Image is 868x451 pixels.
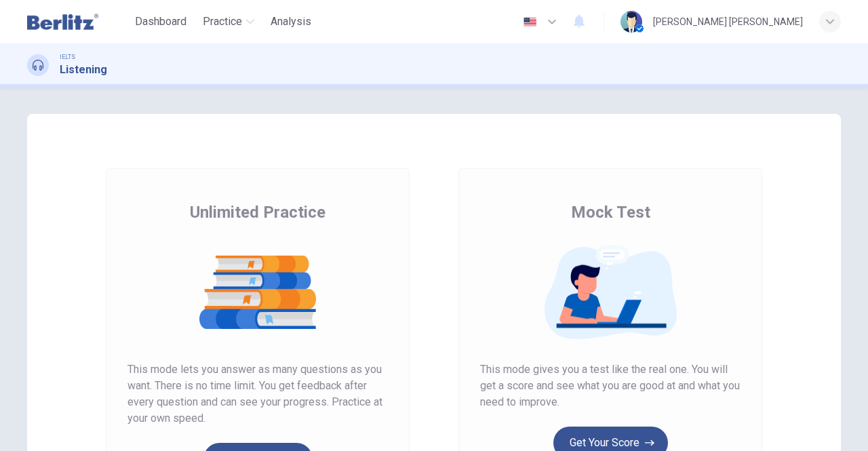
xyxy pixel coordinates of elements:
a: Berlitz Latam logo [27,8,130,35]
span: Unlimited Practice [190,201,325,223]
span: Practice [203,14,242,30]
span: Mock Test [571,201,650,223]
button: Practice [197,9,260,34]
img: Profile picture [620,11,642,33]
span: IELTS [60,52,75,62]
img: en [521,17,538,27]
span: Dashboard [135,14,186,30]
img: Berlitz Latam logo [27,8,98,35]
span: Analysis [271,14,311,30]
span: This mode lets you answer as many questions as you want. There is no time limit. You get feedback... [127,361,388,427]
div: [PERSON_NAME] [PERSON_NAME] [653,14,803,30]
h1: Listening [60,62,107,78]
button: Dashboard [130,9,192,34]
button: Analysis [265,9,317,34]
span: This mode gives you a test like the real one. You will get a score and see what you are good at a... [480,361,741,410]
